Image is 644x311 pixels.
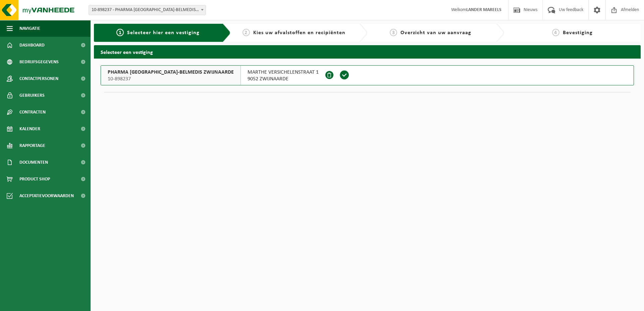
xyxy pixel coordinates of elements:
[19,54,59,70] span: Bedrijfsgegevens
[127,30,200,35] span: Selecteer hier een vestiging
[19,104,46,121] span: Contracten
[19,20,40,37] span: Navigatie
[108,69,234,76] span: PHARMA [GEOGRAPHIC_DATA]-BELMEDIS ZWIJNAARDE
[390,29,397,36] span: 3
[19,87,45,104] span: Gebruikers
[19,121,40,137] span: Kalender
[563,30,593,35] span: Bevestiging
[101,65,634,85] button: PHARMA [GEOGRAPHIC_DATA]-BELMEDIS ZWIJNAARDE 10-898237 MARTHE VERSICHELENSTRAAT 19052 ZWIJNAARDE
[116,29,124,36] span: 1
[19,171,50,187] span: Product Shop
[248,69,319,76] span: MARTHE VERSICHELENSTRAAT 1
[19,70,58,87] span: Contactpersonen
[248,76,319,82] span: 9052 ZWIJNAARDE
[19,154,48,171] span: Documenten
[19,37,45,54] span: Dashboard
[19,137,45,154] span: Rapportage
[108,76,234,82] span: 10-898237
[466,7,501,12] strong: LANDER MAREELS
[253,30,345,35] span: Kies uw afvalstoffen en recipiënten
[89,5,206,15] span: 10-898237 - PHARMA BELGIUM-BELMEDIS ZWIJNAARDE - ZWIJNAARDE
[94,45,641,58] h2: Selecteer een vestiging
[19,187,74,204] span: Acceptatievoorwaarden
[400,30,471,35] span: Overzicht van uw aanvraag
[89,5,206,15] span: 10-898237 - PHARMA BELGIUM-BELMEDIS ZWIJNAARDE - ZWIJNAARDE
[552,29,559,36] span: 4
[243,29,250,36] span: 2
